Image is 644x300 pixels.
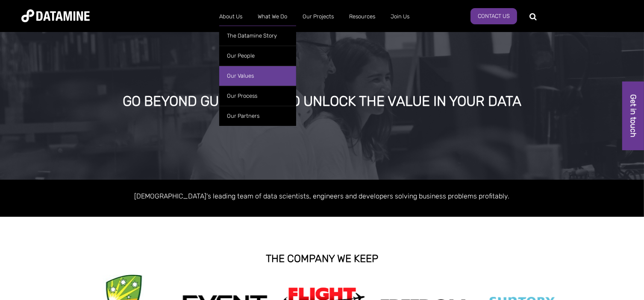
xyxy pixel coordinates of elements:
a: About Us [212,6,250,28]
a: Our Values [219,66,296,86]
a: Our Process [219,86,296,106]
a: Our Projects [295,6,341,28]
strong: THE COMPANY WE KEEP [266,253,378,265]
div: GO BEYOND GUESSWORK TO UNLOCK THE VALUE IN YOUR DATA [75,94,568,109]
a: Contact Us [471,8,517,24]
a: Our People [219,46,296,66]
p: [DEMOGRAPHIC_DATA]'s leading team of data scientists, engineers and developers solving business p... [79,190,566,202]
a: Join Us [383,6,417,28]
a: What We Do [250,6,295,28]
a: Our Partners [219,106,296,126]
img: Datamine [21,9,90,22]
a: Resources [341,6,383,28]
a: The Datamine Story [219,26,296,46]
a: Get in touch [622,82,644,150]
